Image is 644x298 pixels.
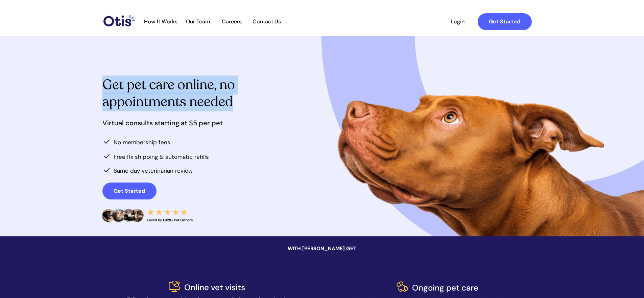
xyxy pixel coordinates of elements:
a: How It Works [141,18,181,25]
span: Ongoing pet care [412,282,478,293]
span: WITH [PERSON_NAME] GET [288,245,356,252]
span: Get pet care online, no appointments needed [102,76,235,111]
span: Same day veterinarian review [114,167,193,174]
a: Get Started [102,183,157,199]
span: Our Team [182,18,215,25]
a: Contact Us [249,18,285,25]
span: How It Works [141,18,181,25]
span: Contact Us [249,18,285,25]
a: Get Started [478,13,532,30]
span: Free Rx shipping & automatic refills [114,153,209,161]
a: Login [442,13,473,30]
strong: Get Started [114,187,145,194]
a: Careers [215,18,248,25]
a: Our Team [182,18,215,25]
span: Careers [215,18,248,25]
span: Virtual consults starting at $5 per pet [102,119,223,127]
span: No membership fees [114,139,170,146]
span: Login [442,18,473,25]
span: Online vet visits [184,282,245,293]
strong: Get Started [489,18,520,25]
